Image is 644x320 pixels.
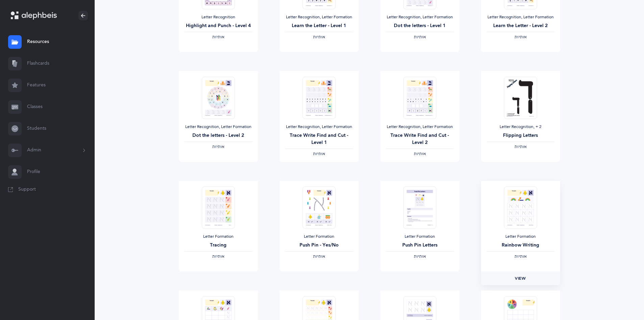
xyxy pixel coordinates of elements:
div: Tracing [184,242,253,249]
div: Push Pin Letters [386,242,454,249]
span: ‫אותיות‬ [212,35,224,39]
div: Letter Formation [386,234,454,239]
div: Dot the letters - Level 2 [184,132,253,139]
img: Rainbow_writing_thumbnail_1579221433.png [504,186,537,229]
div: Letter Recognition, Letter Formation [386,15,454,20]
img: Push_pin_Yes_No_thumbnail_1578859029.png [302,186,335,229]
div: Rainbow Writing [486,242,555,249]
span: ‫אותיות‬ [414,254,426,259]
div: Letter Recognition, Letter Formation [285,124,353,130]
span: ‫אותיות‬ [414,151,426,156]
div: Letter Formation [184,234,253,239]
div: Letter Formation [285,234,353,239]
span: ‫אותיות‬ [414,35,426,39]
div: Learn the Letter - Level 1 [285,22,353,29]
a: View [481,272,560,285]
img: Push_pin_letters_thumbnail_1589489220.png [403,186,436,229]
img: Trace_Write_Find_and_Cut-L2.pdf_thumbnail_1587419757.png [403,77,436,119]
img: Flipping_Letters_thumbnail_1704143166.png [504,77,537,119]
div: Letter Formation [486,234,555,239]
span: View [515,275,526,281]
div: Letter Recognition, Letter Formation [486,15,555,20]
span: Support [18,186,36,193]
span: ‫אותיות‬ [313,35,325,39]
div: Dot the letters - Level 1 [386,22,454,29]
div: Flipping Letters [486,132,555,139]
div: Letter Recognition‪, + 2‬ [486,124,555,130]
img: Tracing_thumbnail_1579053235.png [201,186,235,229]
div: Learn the Letter - Level 2 [486,22,555,29]
div: Letter Recognition, Letter Formation [285,15,353,20]
div: Letter Recognition, Letter Formation [386,124,454,130]
span: ‫אותיות‬ [313,254,325,259]
div: Highlight and Punch - Level 4 [184,22,253,29]
span: ‫אותיות‬ [515,35,527,39]
div: Letter Recognition, Letter Formation [184,124,253,130]
span: ‫אותיות‬ [212,254,224,259]
img: Dot_the_letters-L2.pdf_thumbnail_1587419470.png [201,77,235,119]
span: ‫אותיות‬ [313,151,325,156]
span: ‫אותיות‬ [515,144,527,149]
img: Trace_Write_Find_and_Cut-L1.pdf_thumbnail_1587419750.png [302,77,335,119]
span: ‫אותיות‬ [515,254,527,259]
div: Trace Write Find and Cut - Level 2 [386,132,454,146]
div: Push Pin - Yes/No [285,242,353,249]
div: Trace Write Find and Cut - Level 1 [285,132,353,146]
span: ‫אותיות‬ [212,144,224,149]
div: Letter Recognition [184,15,253,20]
